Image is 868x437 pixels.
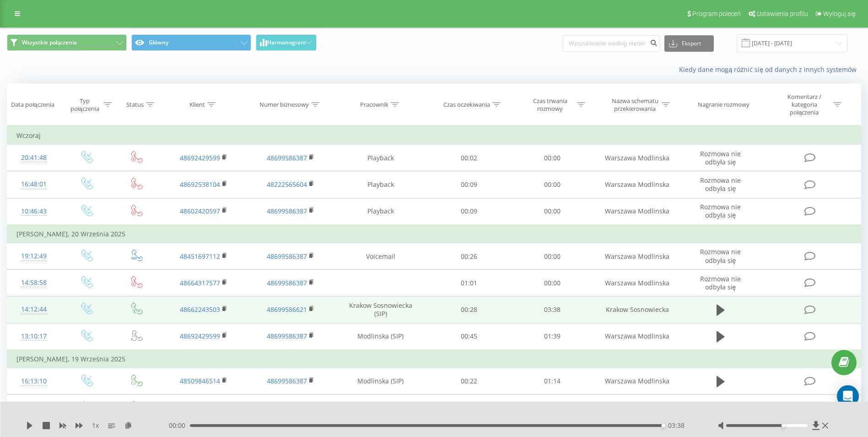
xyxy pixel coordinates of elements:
[427,368,511,394] td: 00:22
[180,153,220,162] a: 48692429599
[427,270,511,296] td: 01:01
[126,101,144,109] div: Status
[782,424,785,427] div: Accessibility label
[7,350,861,368] td: [PERSON_NAME], 19 Września 2025
[427,243,511,270] td: 00:26
[92,421,99,430] span: 1 x
[594,368,680,394] td: Warszawa Modlinska
[511,171,594,198] td: 00:00
[668,421,685,430] span: 03:38
[267,153,307,162] a: 48699586387
[180,377,220,385] a: 48509846514
[259,101,309,109] div: Numer biznesowy
[427,323,511,350] td: 00:45
[700,247,741,264] span: Rozmowa nie odbyła się
[664,35,714,52] button: Eksport
[267,305,307,314] a: 48699586621
[594,171,680,198] td: Warszawa Modlinska
[7,126,861,145] td: Wczoraj
[511,270,594,296] td: 00:00
[594,198,680,225] td: Warszawa Modlinska
[16,372,51,390] div: 16:13:10
[757,10,808,17] span: Ustawienia profilu
[334,198,427,225] td: Playback
[334,171,427,198] td: Playback
[180,180,220,189] a: 48692538104
[180,332,220,340] a: 48692429599
[698,101,749,109] div: Nagranie rozmowy
[7,225,861,243] td: [PERSON_NAME], 20 Września 2025
[11,101,54,109] div: Data połączenia
[131,34,251,51] button: Główny
[700,274,741,291] span: Rozmowa nie odbyła się
[16,202,51,220] div: 10:46:43
[267,252,307,261] a: 48699586387
[16,149,51,167] div: 20:41:48
[700,176,741,193] span: Rozmowa nie odbyła się
[427,198,511,225] td: 00:09
[267,279,307,287] a: 48699586387
[267,207,307,215] a: 48699586387
[267,332,307,340] a: 48699586387
[563,35,660,52] input: Wyszukiwanie według numeru
[427,145,511,171] td: 00:02
[189,101,205,109] div: Klient
[662,424,665,427] div: Accessibility label
[594,323,680,350] td: Warszawa Modlinska
[334,243,427,270] td: Voicemail
[610,97,659,113] div: Nazwa schematu przekierowania
[594,270,680,296] td: Warszawa Modlinska
[526,97,575,113] div: Czas trwania rozmowy
[594,395,680,421] td: Warszawa Modlinska
[16,274,51,292] div: 14:58:58
[511,198,594,225] td: 00:00
[427,395,511,421] td: 00:57
[69,97,101,113] div: Typ połączenia
[692,10,741,17] span: Program poleceń
[22,39,77,46] span: Wszystkie połączenia
[823,10,856,17] span: Wyloguj się
[180,305,220,314] a: 48662243503
[594,296,680,323] td: Krakow Sosnowiecka
[334,145,427,171] td: Playback
[16,328,51,345] div: 13:10:17
[180,279,220,287] a: 48664317577
[7,34,127,51] button: Wszystkie połączenia
[700,202,741,219] span: Rozmowa nie odbyła się
[427,171,511,198] td: 00:09
[180,207,220,215] a: 48602420597
[777,93,831,116] div: Komentarz / kategoria połączenia
[594,145,680,171] td: Warszawa Modlinska
[267,377,307,385] a: 48699586387
[511,145,594,171] td: 00:00
[16,247,51,265] div: 19:12:49
[16,399,51,417] div: 15:23:50
[334,296,427,323] td: Krakow Sosnowiecka (SIP)
[511,243,594,270] td: 00:00
[267,39,306,46] span: Harmonogram
[169,421,190,430] span: 00:00
[511,395,594,421] td: 01:49
[180,252,220,261] a: 48451697112
[700,149,741,166] span: Rozmowa nie odbyła się
[679,65,861,74] a: Kiedy dane mogą różnić się od danych z innych systemów
[267,180,307,189] a: 48222565604
[594,243,680,270] td: Warszawa Modlinska
[837,385,859,407] div: Open Intercom Messenger
[16,175,51,193] div: 16:48:01
[511,296,594,323] td: 03:38
[511,368,594,394] td: 01:14
[511,323,594,350] td: 01:39
[334,323,427,350] td: Modlinska (SIP)
[427,296,511,323] td: 00:28
[16,300,51,318] div: 14:12:44
[256,34,317,51] button: Harmonogram
[334,368,427,394] td: Modlinska (SIP)
[443,101,490,109] div: Czas oczekiwania
[360,101,388,109] div: Pracownik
